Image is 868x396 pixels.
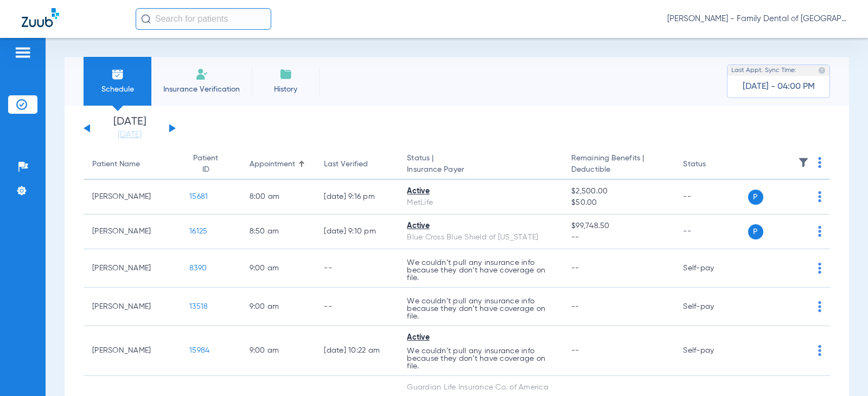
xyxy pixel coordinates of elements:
[84,288,181,326] td: [PERSON_NAME]
[241,180,316,215] td: 8:00 AM
[674,326,748,376] td: Self-pay
[315,215,398,249] td: [DATE] 9:10 PM
[571,164,666,176] span: Deductible
[571,264,579,272] span: --
[398,150,563,180] th: Status |
[189,303,208,310] span: 13518
[731,65,796,76] span: Last Appt. Sync Time:
[407,232,554,243] div: Blue Cross Blue Shield of [US_STATE]
[748,224,763,239] span: P
[407,186,554,197] div: Active
[407,259,554,282] p: We couldn’t pull any insurance info because they don’t have coverage on file.
[674,150,748,180] th: Status
[315,180,398,215] td: [DATE] 9:16 PM
[818,67,826,74] img: last sync help info
[748,190,763,205] span: P
[571,220,666,232] span: $99,748.50
[189,347,209,354] span: 15984
[84,249,181,288] td: [PERSON_NAME]
[818,226,821,237] img: group-dot-blue.svg
[674,215,748,249] td: --
[315,288,398,326] td: --
[407,382,554,393] div: Guardian Life Insurance Co. of America
[111,68,124,81] img: Schedule
[279,68,292,81] img: History
[407,197,554,209] div: MetLife
[189,228,207,235] span: 16125
[189,153,232,176] div: Patient ID
[674,288,748,326] td: Self-pay
[92,84,143,95] span: Schedule
[260,84,311,95] span: History
[674,249,748,288] td: Self-pay
[250,159,295,170] div: Appointment
[818,301,821,312] img: group-dot-blue.svg
[241,215,316,249] td: 8:50 AM
[189,153,222,176] div: Patient ID
[407,347,554,370] p: We couldn’t pull any insurance info because they don’t have coverage on file.
[324,159,390,170] div: Last Verified
[97,129,162,140] a: [DATE]
[571,186,666,197] span: $2,500.00
[250,159,307,170] div: Appointment
[571,232,666,243] span: --
[571,347,579,354] span: --
[818,191,821,202] img: group-dot-blue.svg
[241,326,316,376] td: 9:00 AM
[241,249,316,288] td: 9:00 AM
[667,14,846,24] span: [PERSON_NAME] - Family Dental of [GEOGRAPHIC_DATA]
[818,263,821,274] img: group-dot-blue.svg
[136,8,271,30] input: Search for patients
[84,180,181,215] td: [PERSON_NAME]
[92,159,172,170] div: Patient Name
[407,220,554,232] div: Active
[84,326,181,376] td: [PERSON_NAME]
[159,84,244,95] span: Insurance Verification
[97,116,162,140] li: [DATE]
[798,157,809,168] img: filter.svg
[195,68,208,81] img: Manual Insurance Verification
[84,215,181,249] td: [PERSON_NAME]
[818,345,821,356] img: group-dot-blue.svg
[241,288,316,326] td: 9:00 AM
[315,249,398,288] td: --
[315,326,398,376] td: [DATE] 10:22 AM
[571,197,666,209] span: $50.00
[407,297,554,320] p: We couldn’t pull any insurance info because they don’t have coverage on file.
[92,159,140,170] div: Patient Name
[407,164,554,176] span: Insurance Payer
[189,264,207,272] span: 8390
[674,180,748,215] td: --
[14,46,31,59] img: hamburger-icon
[189,193,208,200] span: 15681
[571,303,579,310] span: --
[141,14,151,24] img: Search Icon
[407,332,554,343] div: Active
[563,150,674,180] th: Remaining Benefits |
[743,81,815,92] span: [DATE] - 04:00 PM
[324,159,368,170] div: Last Verified
[22,8,59,27] img: Zuub Logo
[818,157,821,168] img: group-dot-blue.svg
